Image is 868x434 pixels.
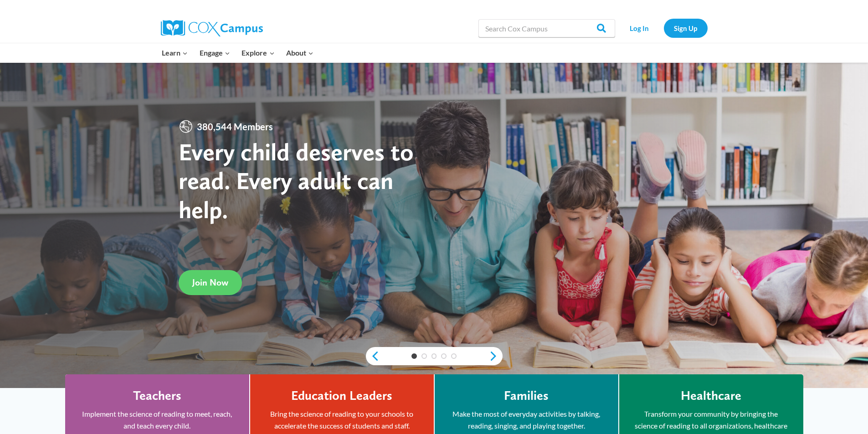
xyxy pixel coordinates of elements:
[504,388,549,403] h4: Families
[156,43,319,62] nav: Primary Navigation
[489,351,503,362] a: next
[264,408,420,431] p: Bring the science of reading to your schools to accelerate the success of students and staff.
[192,277,228,288] span: Join Now
[286,47,313,59] span: About
[291,388,392,403] h4: Education Leaders
[366,347,503,365] div: content slider buttons
[681,388,741,403] h4: Healthcare
[179,270,242,295] a: Join Now
[162,47,188,59] span: Learn
[448,408,605,431] p: Make the most of everyday activities by talking, reading, singing, and playing together.
[200,47,230,59] span: Engage
[79,408,236,431] p: Implement the science of reading to meet, reach, and teach every child.
[179,137,414,224] strong: Every child deserves to read. Every adult can help.
[441,353,447,359] a: 4
[664,19,708,37] a: Sign Up
[431,353,437,359] a: 3
[241,47,274,59] span: Explore
[411,353,417,359] a: 1
[421,353,427,359] a: 2
[451,353,457,359] a: 5
[620,19,708,37] nav: Secondary Navigation
[478,19,615,37] input: Search Cox Campus
[133,388,181,403] h4: Teachers
[620,19,659,37] a: Log In
[366,351,380,362] a: previous
[193,119,277,134] span: 380,544 Members
[161,20,263,36] img: Cox Campus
